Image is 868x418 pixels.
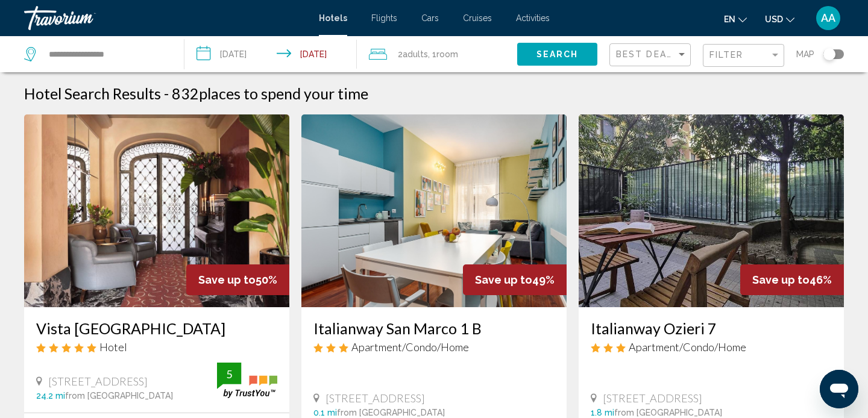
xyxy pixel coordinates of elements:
span: 24.2 mi [36,391,65,401]
span: AA [821,12,835,24]
button: User Menu [813,5,844,31]
a: Italianway Ozieri 7 [591,319,832,337]
button: Search [517,43,597,65]
div: 50% [186,264,289,295]
div: 5 star Hotel [36,340,277,354]
a: Vista [GEOGRAPHIC_DATA] [36,319,277,337]
img: Hotel image [24,114,289,307]
img: trustyou-badge.svg [217,363,277,398]
span: [STREET_ADDRESS] [48,375,148,388]
span: Save up to [198,273,256,286]
span: - [164,84,169,102]
span: Best Deals [616,49,679,59]
span: Save up to [475,273,532,286]
mat-select: Sort by [616,50,687,60]
span: en [724,14,735,24]
span: Room [436,49,458,59]
img: Hotel image [579,114,844,307]
div: 3 star Apartment [313,340,555,354]
span: [STREET_ADDRESS] [603,391,702,405]
div: 49% [463,264,567,295]
span: Apartment/Condo/Home [629,340,746,354]
span: from [GEOGRAPHIC_DATA] [65,391,173,401]
a: Cruises [463,13,492,23]
iframe: Кнопка запуска окна обмена сообщениями [820,370,858,408]
a: Activities [516,13,550,23]
a: Italianway San Marco 1 B [313,319,555,337]
span: 1.8 mi [591,408,614,417]
span: Map [796,46,814,63]
span: USD [765,14,783,24]
span: Save up to [752,273,810,286]
a: Hotels [319,13,347,23]
button: Travelers: 2 adults, 0 children [357,36,517,72]
button: Toggle map [814,49,844,60]
span: 2 [398,46,428,63]
div: 5 [217,367,241,381]
div: 46% [740,264,844,295]
span: Apartment/Condo/Home [351,340,469,354]
span: , 1 [428,46,458,63]
span: from [GEOGRAPHIC_DATA] [337,408,445,417]
span: Hotel [99,340,127,354]
a: Flights [371,13,397,23]
h2: 832 [172,84,368,102]
span: Search [536,50,579,60]
span: places to spend your time [199,84,368,102]
div: 3 star Apartment [591,340,832,354]
span: Adults [403,49,428,59]
a: Travorium [24,6,307,30]
span: from [GEOGRAPHIC_DATA] [614,408,722,417]
h1: Hotel Search Results [24,84,161,102]
button: Change language [724,10,747,28]
span: [STREET_ADDRESS] [325,391,425,405]
img: Hotel image [301,114,567,307]
a: Cars [421,13,439,23]
button: Change currency [765,10,794,28]
button: Check-in date: Aug 18, 2025 Check-out date: Aug 24, 2025 [184,36,357,72]
span: 0.1 mi [313,408,337,417]
button: Filter [703,43,784,68]
span: Filter [709,50,744,60]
